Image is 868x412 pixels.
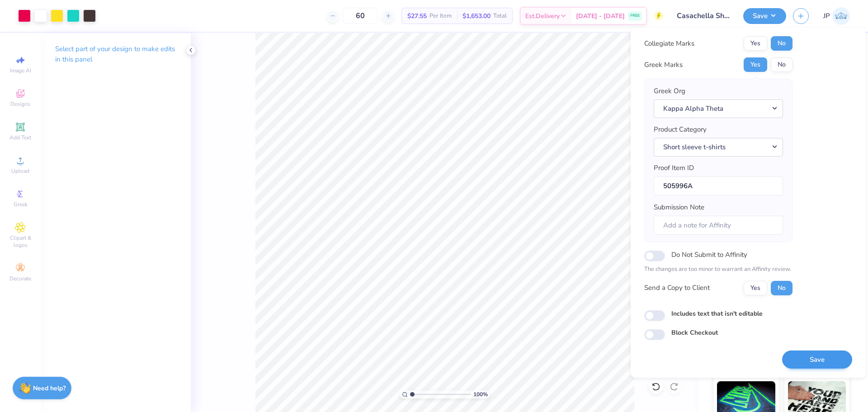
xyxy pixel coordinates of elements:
[743,8,786,24] button: Save
[576,11,625,21] span: [DATE] - [DATE]
[671,249,747,260] label: Do Not Submit to Affinity
[654,216,783,235] input: Add a note for Affinity
[654,124,707,135] label: Product Category
[14,201,28,208] span: Greek
[823,11,830,21] span: JP
[654,202,704,213] label: Submission Note
[744,57,767,72] button: Yes
[343,8,378,24] input: – –
[525,11,560,21] span: Est. Delivery
[493,11,507,21] span: Total
[771,36,793,51] button: No
[462,11,491,21] span: $1,653.00
[771,57,793,72] button: No
[644,38,694,49] div: Collegiate Marks
[33,384,66,393] strong: Need help?
[771,281,793,295] button: No
[670,7,736,25] input: Untitled Design
[473,390,488,398] span: 100 %
[10,67,31,74] span: Image AI
[644,60,683,70] div: Greek Marks
[744,36,767,51] button: Yes
[671,309,763,318] label: Includes text that isn't editable
[9,275,31,282] span: Decorate
[832,7,850,25] img: John Paul Torres
[654,86,685,96] label: Greek Org
[55,44,176,65] p: Select part of your design to make edits in this panel
[644,265,793,274] p: The changes are too minor to warrant an Affinity review.
[10,100,30,108] span: Designs
[644,283,710,293] div: Send a Copy to Client
[630,13,640,19] span: FREE
[654,99,783,118] button: Kappa Alpha Theta
[782,350,852,369] button: Save
[11,167,29,175] span: Upload
[744,281,767,295] button: Yes
[9,134,31,141] span: Add Text
[654,163,694,173] label: Proof Item ID
[429,11,452,21] span: Per Item
[823,7,850,25] a: JP
[654,138,783,156] button: Short sleeve t-shirts
[671,328,718,337] label: Block Checkout
[5,234,36,249] span: Clipart & logos
[407,11,427,21] span: $27.55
